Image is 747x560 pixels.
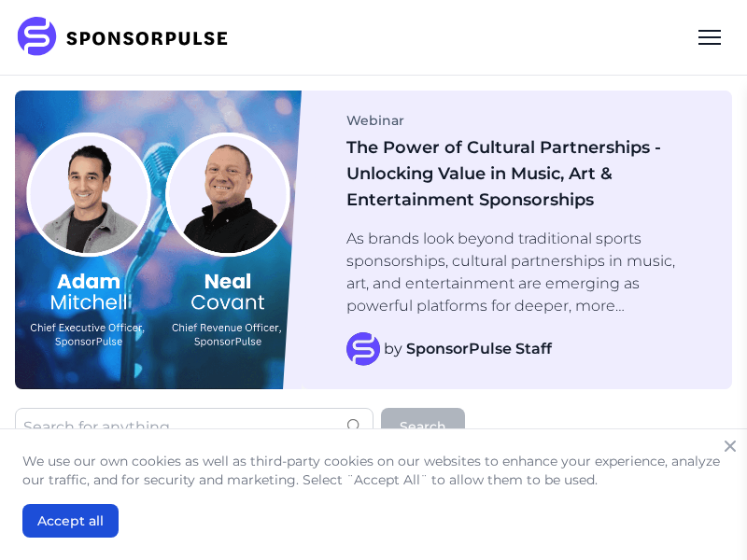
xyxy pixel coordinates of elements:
[346,134,695,213] h1: The Power of Cultural Partnerships - Unlocking Value in Music, Art & Entertainment Sponsorships
[384,338,552,360] span: by
[22,452,725,489] p: We use our own cookies as well as third-party cookies on our websites to enhance your experience,...
[346,332,380,366] img: SponsorPulse Staff
[346,228,695,317] p: As brands look beyond traditional sports sponsorships, cultural partnerships in music, art, and e...
[346,114,695,127] div: Webinar
[15,91,732,389] a: Blog ImageWebinarThe Power of Cultural Partnerships - Unlocking Value in Music, Art & Entertainme...
[717,433,743,459] button: Close
[687,15,732,60] div: Menu
[381,408,465,445] button: Search
[22,504,119,538] button: Accept all
[15,17,242,58] img: SponsorPulse
[15,408,373,445] input: Search for anything
[406,340,552,357] strong: SponsorPulse Staff
[15,91,302,389] img: Blog Image
[347,419,362,434] img: search icon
